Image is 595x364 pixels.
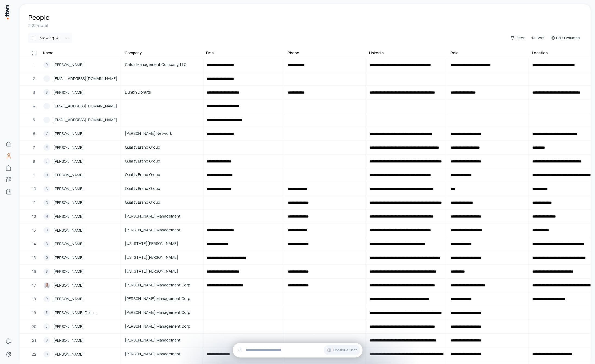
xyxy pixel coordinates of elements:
div: Viewing: [40,35,60,41]
span: 10 [32,186,36,192]
span: 21 [32,337,36,343]
a: V[PERSON_NAME] [40,127,121,140]
span: Filter [516,35,525,41]
a: [US_STATE][PERSON_NAME] [122,251,202,264]
a: [PERSON_NAME] Management [122,334,202,347]
span: [PERSON_NAME] [53,241,84,247]
span: Quality Brand Group [125,172,199,178]
span: 5 [33,117,35,123]
div: S [43,337,50,344]
div: J [43,158,50,165]
span: 20 [32,324,37,330]
span: [PERSON_NAME] [53,90,84,95]
span: 16 [32,269,36,274]
span: [US_STATE][PERSON_NAME] [125,241,199,247]
span: 14 [32,241,36,247]
div: H [43,172,50,178]
span: 17 [32,282,36,288]
span: Quality Brand Group [125,158,199,164]
div: Email [206,50,215,56]
span: [PERSON_NAME] [53,337,84,343]
span: [PERSON_NAME] Management [125,213,199,219]
a: D[PERSON_NAME] [40,348,121,361]
a: Forms [3,336,14,347]
div: S [43,227,50,234]
span: [PERSON_NAME] Management [125,351,199,357]
a: J[PERSON_NAME] [40,155,121,168]
a: [EMAIL_ADDRESS][DOMAIN_NAME] [40,113,121,126]
span: [PERSON_NAME] Management Corp [125,309,199,315]
span: [PERSON_NAME] [53,282,84,288]
div: R [43,62,50,68]
span: [PERSON_NAME] [53,324,84,330]
a: [PERSON_NAME] Management Corp [122,306,202,319]
a: S[PERSON_NAME] [40,265,121,278]
div: D [43,351,50,357]
a: H[PERSON_NAME] [40,168,121,181]
img: Andy Cabral [43,282,50,289]
span: [PERSON_NAME] [53,351,84,357]
div: G [43,254,50,261]
span: [PERSON_NAME] De la [PERSON_NAME] [53,310,118,316]
span: Quality Brand Group [125,144,199,150]
a: S[PERSON_NAME] [40,224,121,237]
a: A[PERSON_NAME] [40,182,121,195]
span: 15 [32,255,36,261]
span: [PERSON_NAME] [53,172,84,178]
a: [PERSON_NAME] Management [122,348,202,361]
div: S [43,89,50,96]
a: Cafua Management Company, LLC [122,58,202,71]
span: [PERSON_NAME] Management Corp [125,282,199,288]
a: N[PERSON_NAME] [40,210,121,223]
a: Companies [3,162,14,173]
span: [PERSON_NAME] Management [125,227,199,233]
div: J [43,323,50,330]
span: 2 [33,76,35,82]
div: N [43,213,50,220]
button: Continue Chat [324,345,360,355]
a: P[PERSON_NAME] [40,141,121,154]
span: [PERSON_NAME] [53,200,84,206]
a: Quality Brand Group [122,155,202,168]
span: [PERSON_NAME] Management [125,337,199,343]
a: [PERSON_NAME] Management Corp [122,279,202,292]
span: [PERSON_NAME] [53,145,84,151]
span: [PERSON_NAME] Management Corp [125,323,199,329]
a: R[PERSON_NAME] [40,196,121,209]
span: 12 [32,213,36,219]
a: Agents [3,186,14,197]
span: 11 [33,200,36,206]
a: [PERSON_NAME] Management [122,210,202,223]
span: [PERSON_NAME] [53,255,84,261]
span: Continue Chat [333,348,357,352]
div: A [43,186,50,192]
a: [US_STATE][PERSON_NAME] [122,237,202,250]
span: Dunkin Donuts [125,89,199,95]
div: Phone [288,50,299,56]
a: [PERSON_NAME] Management Corp [122,320,202,333]
div: V [43,130,50,137]
span: [PERSON_NAME] [53,296,84,302]
span: [PERSON_NAME] Management Corp [125,296,199,302]
div: S [43,268,50,275]
span: 19 [32,310,36,316]
a: Settings [3,349,14,360]
img: Item Brain Logo [4,4,10,20]
div: G [43,241,50,247]
span: Sort [537,35,544,41]
span: [US_STATE][PERSON_NAME] [125,254,199,260]
span: [EMAIL_ADDRESS][DOMAIN_NAME] [53,117,117,123]
span: [PERSON_NAME] [53,62,84,68]
div: Company [125,50,142,56]
div: E [43,309,50,316]
a: Deals [3,174,14,185]
a: People [3,151,14,161]
a: [EMAIL_ADDRESS][DOMAIN_NAME] [40,100,121,113]
span: [PERSON_NAME] [53,213,84,219]
span: [PERSON_NAME] [53,269,84,274]
a: Quality Brand Group [122,168,202,181]
div: LinkedIn [369,50,384,56]
div: Role [451,50,459,56]
button: Edit Columns [549,34,582,42]
a: S[PERSON_NAME] [40,86,121,99]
